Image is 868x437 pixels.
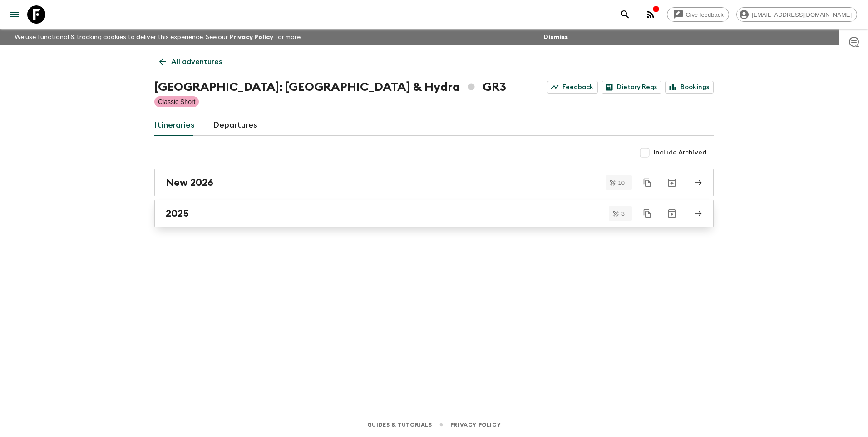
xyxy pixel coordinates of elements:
span: Give feedback [681,11,729,18]
a: Itineraries [154,114,195,136]
p: All adventures [171,56,222,67]
span: Include Archived [654,148,706,157]
p: Classic Short [158,97,195,106]
a: Guides & Tutorials [367,420,432,430]
a: Feedback [547,81,598,94]
h2: 2025 [166,208,189,219]
a: Privacy Policy [229,34,273,40]
a: Departures [213,114,257,136]
button: menu [5,5,24,24]
p: We use functional & tracking cookies to deliver this experience. See our for more. [11,29,306,45]
a: Give feedback [667,7,729,22]
a: New 2026 [154,169,714,196]
button: Duplicate [639,205,656,222]
a: Bookings [665,81,714,94]
a: 2025 [154,200,714,227]
span: 3 [616,211,630,217]
h2: New 2026 [166,177,213,189]
button: Dismiss [541,31,570,44]
button: Duplicate [639,174,656,191]
button: Archive [663,174,681,192]
span: [EMAIL_ADDRESS][DOMAIN_NAME] [747,11,857,18]
div: [EMAIL_ADDRESS][DOMAIN_NAME] [736,7,857,22]
span: 10 [613,180,630,186]
a: Privacy Policy [450,420,501,430]
button: search adventures [616,5,634,24]
button: Archive [663,204,681,223]
h1: [GEOGRAPHIC_DATA]: [GEOGRAPHIC_DATA] & Hydra GR3 [154,78,506,96]
a: All adventures [154,53,227,71]
a: Dietary Reqs [602,81,661,94]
